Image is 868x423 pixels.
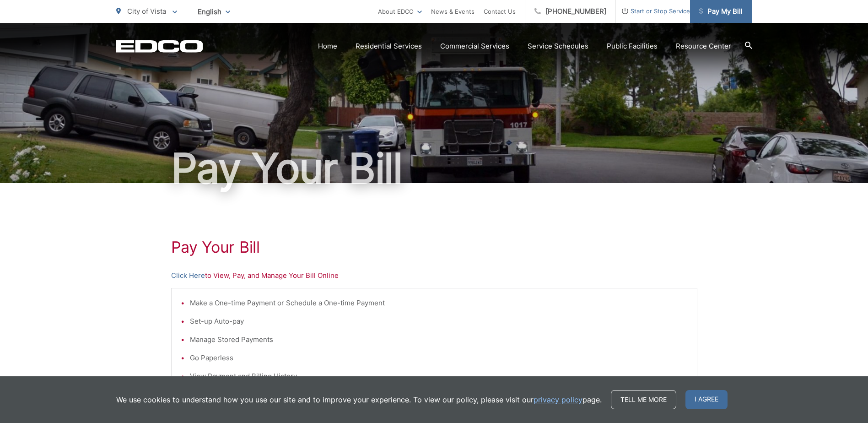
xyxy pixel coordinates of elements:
[528,41,588,52] a: Service Schedules
[611,390,676,409] a: Tell me more
[190,298,688,309] li: Make a One-time Payment or Schedule a One-time Payment
[171,270,205,281] a: Click Here
[685,390,728,409] span: I agree
[190,334,688,345] li: Manage Stored Payments
[116,40,203,53] a: EDCD logo. Return to the homepage.
[116,394,602,405] p: We use cookies to understand how you use our site and to improve your experience. To view our pol...
[534,394,582,405] a: privacy policy
[190,371,688,382] li: View Payment and Billing History
[171,238,697,256] h1: Pay Your Bill
[484,6,516,17] a: Contact Us
[116,146,752,191] h1: Pay Your Bill
[378,6,422,17] a: About EDCO
[191,4,237,20] span: English
[699,6,743,17] span: Pay My Bill
[318,41,337,52] a: Home
[356,41,422,52] a: Residential Services
[607,41,658,52] a: Public Facilities
[431,6,474,17] a: News & Events
[440,41,509,52] a: Commercial Services
[171,270,697,281] p: to View, Pay, and Manage Your Bill Online
[190,352,688,363] li: Go Paperless
[127,7,166,16] span: City of Vista
[676,41,731,52] a: Resource Center
[190,316,688,327] li: Set-up Auto-pay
